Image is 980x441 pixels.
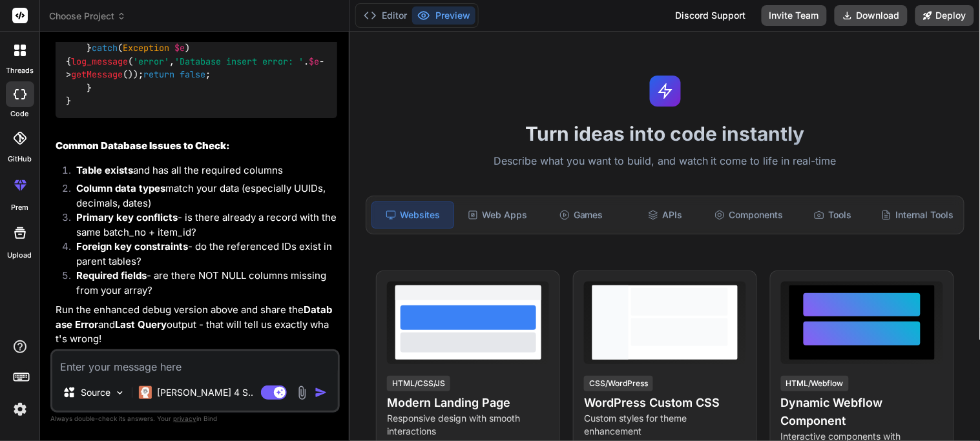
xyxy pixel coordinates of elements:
div: CSS/WordPress [584,376,653,391]
label: threads [6,65,34,76]
div: APIs [625,201,706,229]
img: settings [9,398,31,420]
span: $e [174,43,185,54]
div: Components [708,201,789,229]
p: Source [81,386,110,399]
span: privacy [173,415,196,422]
label: GitHub [8,154,32,165]
span: $e [309,56,319,67]
strong: Column data types [76,182,165,194]
strong: Last Query [115,318,167,331]
p: Custom styles for theme enhancement [584,412,746,438]
li: - are there NOT NULL columns missing from your array? [66,269,337,298]
div: HTML/Webflow [781,376,849,391]
li: - do the referenced IDs exist in parent tables? [66,240,337,269]
span: getMessage [71,69,123,81]
strong: Primary key conflicts [76,211,178,223]
strong: Database Error [56,303,332,331]
span: 'Database insert error: ' [174,56,304,67]
h4: Modern Landing Page [387,394,549,412]
img: icon [315,386,328,399]
label: code [11,108,29,119]
div: Internal Tools [876,201,959,229]
div: Discord Support [668,5,754,26]
span: Choose Project [49,10,126,23]
div: HTML/CSS/JS [387,376,450,391]
strong: Table exists [76,164,133,176]
p: [PERSON_NAME] 4 S.. [157,386,253,399]
label: Upload [8,250,32,261]
span: log_message [71,56,128,67]
button: Editor [359,6,412,25]
span: 'error' [133,56,169,67]
li: - is there already a record with the same batch_no + item_id? [66,210,337,240]
div: Games [541,201,622,229]
h1: Turn ideas into code instantly [358,122,972,145]
strong: Required fields [76,269,147,282]
p: Describe what you want to build, and watch it come to life in real-time [358,153,972,170]
button: Invite Team [762,5,827,26]
button: Download [835,5,908,26]
li: match your data (especially UUIDs, decimals, dates) [66,181,337,210]
span: false [180,69,205,81]
div: Websites [371,201,454,229]
label: prem [11,202,28,213]
strong: Foreign key constraints [76,240,188,252]
h4: Dynamic Webflow Component [781,394,943,430]
button: Preview [412,6,475,25]
img: attachment [295,385,309,400]
div: Web Apps [457,201,538,229]
button: Deploy [915,5,974,26]
div: Tools [792,201,873,229]
li: and has all the required columns [66,163,337,181]
p: Responsive design with smooth interactions [387,412,549,438]
p: Always double-check its answers. Your in Bind [50,413,340,425]
span: Exception [123,43,169,54]
strong: Common Database Issues to Check: [56,139,230,152]
span: return [143,69,174,81]
img: Pick Models [114,387,125,398]
img: Claude 4 Sonnet [139,386,152,399]
p: Run the enhanced debug version above and share the and output - that will tell us exactly what's ... [56,303,337,347]
h4: WordPress Custom CSS [584,394,746,412]
span: catch [92,43,118,54]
